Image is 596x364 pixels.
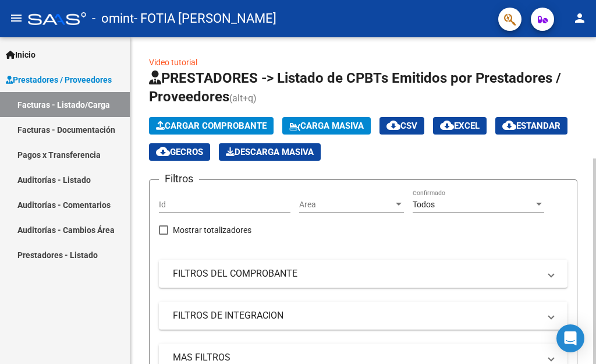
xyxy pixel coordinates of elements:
[433,117,487,135] button: EXCEL
[173,267,540,280] mat-panel-title: FILTROS DEL COMPROBANTE
[156,147,203,157] span: Gecros
[299,200,393,210] span: Area
[149,143,210,161] button: Gecros
[149,117,274,135] button: Cargar Comprobante
[219,143,321,161] button: Descarga Masiva
[6,73,112,86] span: Prestadores / Proveedores
[173,309,540,322] mat-panel-title: FILTROS DE INTEGRACION
[159,302,567,330] mat-expansion-panel-header: FILTROS DE INTEGRACION
[440,121,480,131] span: EXCEL
[440,118,454,132] mat-icon: cloud_download
[159,171,199,187] h3: Filtros
[556,324,584,352] div: Open Intercom Messenger
[219,143,321,161] app-download-masive: Descarga masiva de comprobantes (adjuntos)
[173,223,251,237] span: Mostrar totalizadores
[289,121,364,131] span: Carga Masiva
[502,118,516,132] mat-icon: cloud_download
[156,121,267,131] span: Cargar Comprobante
[6,48,36,61] span: Inicio
[282,117,371,135] button: Carga Masiva
[134,6,276,31] span: - FOTIA [PERSON_NAME]
[173,351,540,364] mat-panel-title: MAS FILTROS
[226,147,314,157] span: Descarga Masiva
[9,11,23,25] mat-icon: menu
[156,144,170,158] mat-icon: cloud_download
[149,70,561,105] span: PRESTADORES -> Listado de CPBTs Emitidos por Prestadores / Proveedores
[149,58,197,67] a: Video tutorial
[159,260,567,288] mat-expansion-panel-header: FILTROS DEL COMPROBANTE
[92,6,134,31] span: - omint
[495,117,567,135] button: Estandar
[386,118,400,132] mat-icon: cloud_download
[229,93,257,104] span: (alt+q)
[573,11,587,25] mat-icon: person
[413,200,435,209] span: Todos
[386,121,417,131] span: CSV
[379,117,424,135] button: CSV
[502,121,560,131] span: Estandar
